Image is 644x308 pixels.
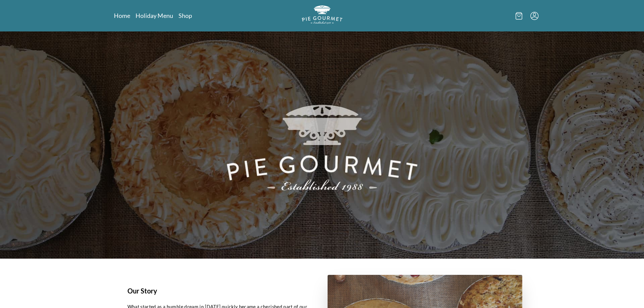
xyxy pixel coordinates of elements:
[127,286,311,296] h1: Our Story
[302,5,342,24] img: logo
[178,11,192,20] a: Shop
[530,12,539,20] button: Menu
[302,5,342,26] a: Logo
[114,11,130,20] a: Home
[136,11,173,20] a: Holiday Menu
